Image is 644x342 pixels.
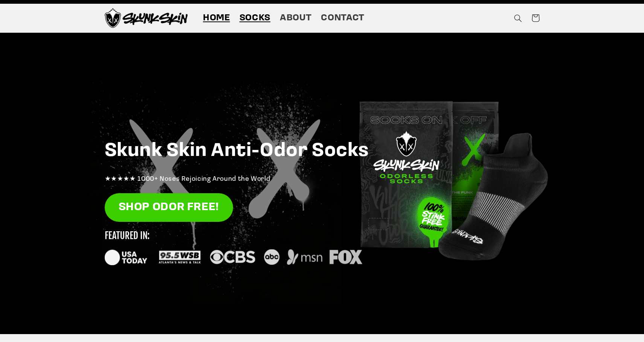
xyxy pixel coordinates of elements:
a: Contact [316,8,369,29]
a: Home [198,8,235,29]
a: About [275,8,316,29]
a: Socks [235,8,275,29]
span: Home [203,12,230,24]
a: SHOP ODOR FREE! [105,193,233,222]
img: new_featured_logos_1_small.svg [105,231,363,265]
p: ★★★★★ 1000+ Noses Rejoicing Around the World [105,174,540,186]
span: Socks [240,12,270,24]
span: Contact [321,12,364,24]
span: About [280,12,311,24]
img: Skunk Skin Anti-Odor Socks. [105,8,188,28]
strong: Skunk Skin Anti-Odor Socks [105,142,369,161]
summary: Search [510,9,527,27]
